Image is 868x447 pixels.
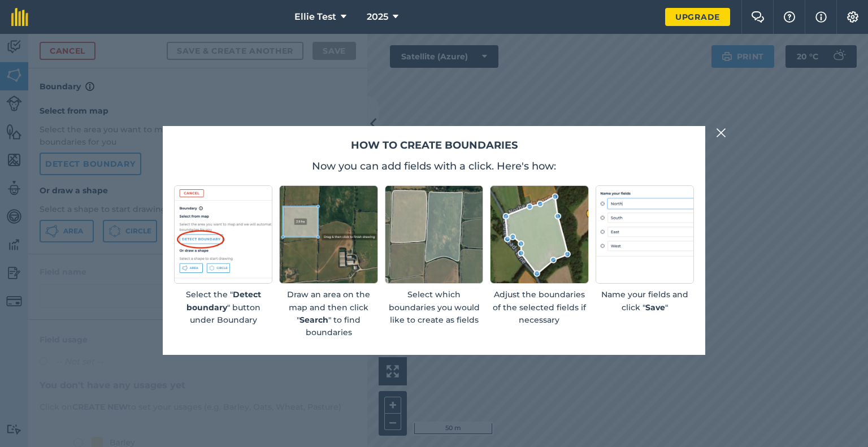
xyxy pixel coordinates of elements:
h2: How to create boundaries [174,137,694,154]
img: fieldmargin Logo [11,8,28,26]
p: Select the " " button under Boundary [174,288,272,326]
a: Upgrade [665,8,730,26]
img: Screenshot of selected fields [385,185,483,284]
img: A cog icon [846,11,860,23]
p: Select which boundaries you would like to create as fields [385,288,483,326]
p: Now you can add fields with a click. Here's how: [174,158,694,174]
img: svg+xml;base64,PHN2ZyB4bWxucz0iaHR0cDovL3d3dy53My5vcmcvMjAwMC9zdmciIHdpZHRoPSIyMiIgaGVpZ2h0PSIzMC... [716,126,726,140]
p: Adjust the boundaries of the selected fields if necessary [490,288,588,326]
p: Draw an area on the map and then click " " to find boundaries [279,288,377,339]
img: Two speech bubbles overlapping with the left bubble in the forefront [751,11,765,23]
strong: Save [645,302,665,313]
strong: Detect boundary [186,289,261,312]
img: A question mark icon [783,11,796,23]
img: Screenshot of detect boundary button [174,185,272,284]
span: 2025 [367,10,388,24]
img: Screenshot of an editable boundary [490,185,588,284]
strong: Search [300,315,328,325]
img: svg+xml;base64,PHN2ZyB4bWxucz0iaHR0cDovL3d3dy53My5vcmcvMjAwMC9zdmciIHdpZHRoPSIxNyIgaGVpZ2h0PSIxNy... [815,10,827,24]
img: placeholder [596,185,694,284]
img: Screenshot of an rectangular area drawn on a map [279,185,377,284]
span: Ellie Test [294,10,336,24]
p: Name your fields and click " " [596,288,694,314]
